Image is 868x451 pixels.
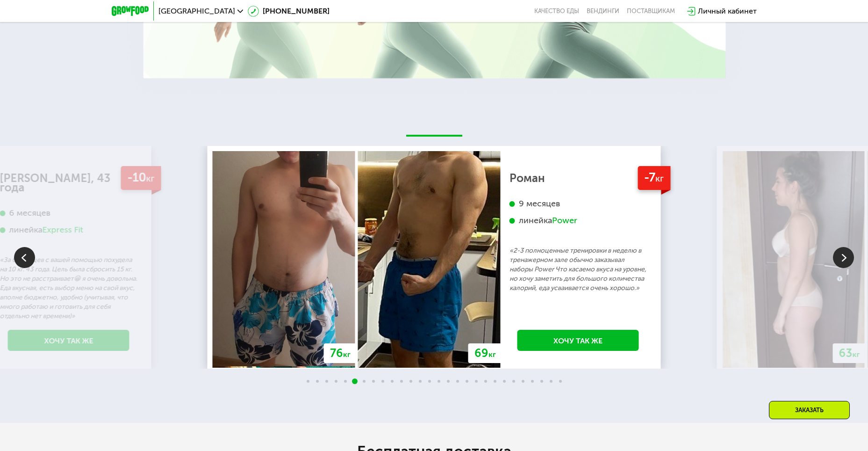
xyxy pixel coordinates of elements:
[488,350,496,359] span: кг
[43,225,83,235] div: Express Fit
[14,247,35,268] img: Slide left
[509,215,647,226] div: линейка
[638,166,670,190] div: -7
[146,173,154,184] span: кг
[587,7,619,15] a: Вендинги
[853,350,860,359] span: кг
[509,198,647,209] div: 9 месяцев
[534,7,579,15] a: Качество еды
[627,7,675,15] div: поставщикам
[769,401,850,419] div: Заказать
[468,343,502,363] div: 69
[324,343,357,363] div: 76
[509,246,647,293] p: «2-3 полноценные тренировки в неделю в тренажерном зале обычно заказывал наборы Power Что касаемо...
[509,174,647,183] div: Роман
[517,330,639,351] a: Хочу так же
[833,343,866,363] div: 63
[833,247,854,268] img: Slide right
[655,173,664,184] span: кг
[343,350,351,359] span: кг
[158,7,235,15] span: [GEOGRAPHIC_DATA]
[8,330,129,351] a: Хочу так же
[121,166,161,190] div: -10
[552,215,577,226] div: Power
[698,6,757,17] div: Личный кабинет
[248,6,330,17] a: [PHONE_NUMBER]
